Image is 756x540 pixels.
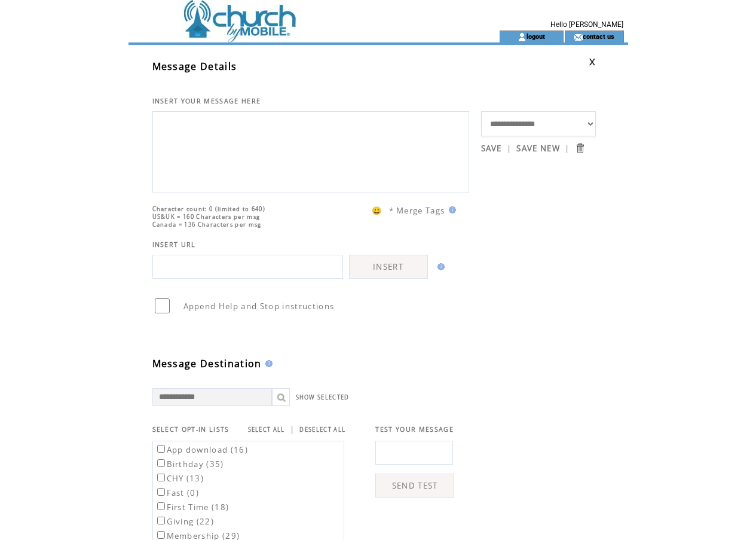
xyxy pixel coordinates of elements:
[157,488,165,496] input: Fast (0)
[434,263,445,270] img: help.gif
[516,143,560,154] a: SAVE NEW
[155,459,224,469] label: Birthday (35)
[157,531,165,539] input: Membership (29)
[527,32,545,40] a: logout
[157,459,165,467] input: Birthday (35)
[565,143,570,154] span: |
[507,143,512,154] span: |
[583,32,614,40] a: contact us
[152,60,237,73] span: Message Details
[349,255,428,279] a: INSERT
[152,97,261,105] span: INSERT YOUR MESSAGE HERE
[248,426,285,434] a: SELECT ALL
[574,142,586,154] input: Submit
[375,425,454,434] span: TEST YOUR MESSAGE
[155,473,204,484] label: CHY (13)
[152,357,262,370] span: Message Destination
[155,502,229,512] label: First Time (18)
[375,474,454,498] a: SEND TEST
[157,445,165,453] input: App download (16)
[183,301,335,312] span: Append Help and Stop instructions
[152,213,261,221] span: US&UK = 160 Characters per msg
[155,487,200,498] label: Fast (0)
[157,474,165,481] input: CHY (13)
[155,516,215,527] label: Giving (22)
[157,502,165,510] input: First Time (18)
[152,240,196,249] span: INSERT URL
[296,393,350,401] a: SHOW SELECTED
[152,425,229,434] span: SELECT OPT-IN LISTS
[445,206,456,213] img: help.gif
[574,32,583,42] img: contact_us_icon.gif
[518,32,527,42] img: account_icon.gif
[152,205,266,213] span: Character count: 0 (limited to 640)
[290,424,295,435] span: |
[481,143,502,154] a: SAVE
[550,20,623,29] span: Hello [PERSON_NAME]
[389,205,445,216] span: * Merge Tags
[155,444,249,455] label: App download (16)
[299,426,345,434] a: DESELECT ALL
[262,360,273,367] img: help.gif
[372,205,382,216] span: 😀
[152,221,262,228] span: Canada = 136 Characters per msg
[157,517,165,524] input: Giving (22)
